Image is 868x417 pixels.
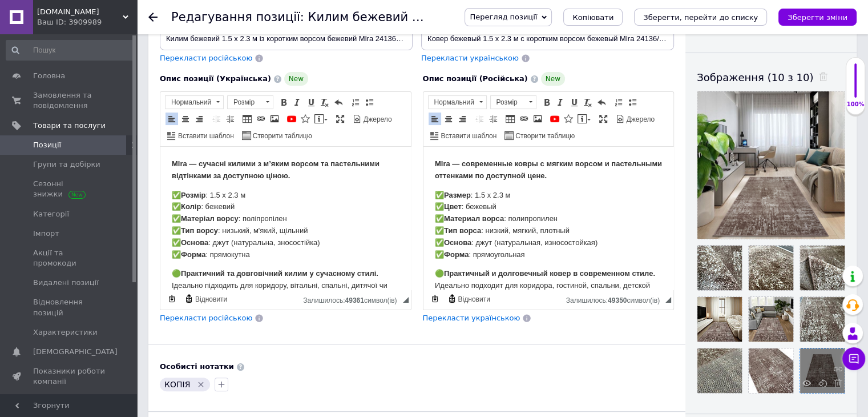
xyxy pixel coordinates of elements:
strong: Форма [21,103,45,112]
a: Курсив (Ctrl+I) [554,96,567,109]
a: Вставити/видалити маркований список [363,96,376,109]
a: По центру [179,113,192,125]
div: Зображення (10 з 10) [697,70,845,85]
span: Товари та послуги [33,121,106,131]
a: Зробити резервну копію зараз [429,292,441,305]
strong: Матеріал ворсу [21,67,78,76]
span: New [284,72,308,86]
strong: Тип ворса [21,79,58,88]
span: Вставити шаблон [176,131,234,141]
a: Створити таблицю [240,129,314,142]
span: Копіювати [572,13,613,22]
a: Жирний (Ctrl+B) [277,96,290,109]
a: Вставити іконку [562,113,575,125]
i: Зберегти зміни [788,13,847,22]
span: Опис позиції (Російська) [423,74,528,83]
a: Розмір [490,95,536,109]
a: Збільшити відступ [224,113,236,125]
div: Кiлькiсть символiв [303,294,402,304]
span: New [541,72,565,86]
strong: Розмір [21,44,45,53]
a: Повернути (Ctrl+Z) [332,96,345,109]
strong: Цвет [21,55,38,64]
strong: Основа [21,91,48,100]
a: Видалити форматування [318,96,331,109]
a: Зменшити відступ [473,113,486,125]
a: Максимізувати [334,113,346,125]
strong: Практичний та довговічний килим у сучасному стилі. [21,122,218,131]
span: Джерело [362,115,392,125]
span: Потягніть для зміни розмірів [403,297,409,303]
span: Дім-Дім.ua [37,7,123,17]
a: Відновити [183,292,229,305]
span: Перекласти українською [423,314,520,322]
span: Видалені позиції [33,278,99,288]
a: Збільшити відступ [487,113,499,125]
strong: Колір [21,55,41,64]
a: Вставити іконку [299,113,312,125]
a: Вставити шаблон [429,129,499,142]
button: Копіювати [563,9,623,26]
span: Розмір [228,96,262,109]
button: Зберегти зміни [778,9,857,26]
span: Потягніть для зміни розмірів [665,297,671,303]
a: Створити таблицю [503,129,576,142]
p: 🟢 Идеально подходит для коридора, гостиной, спальни, детской или офиса. Благодаря низкому ворсу л... [11,121,239,193]
span: [DEMOGRAPHIC_DATA] [33,347,118,357]
a: Зображення [268,113,281,125]
span: Опис позиції (Українська) [160,74,271,83]
span: Позиції [33,140,61,150]
span: Перекласти українською [421,54,519,62]
a: Додати відео з YouTube [548,113,561,125]
a: Видалити форматування [582,96,594,109]
a: По центру [442,113,455,125]
strong: Практичный и долговечный ковер в современном стиле. [21,122,232,131]
span: Перекласти російською [160,314,252,322]
input: Наприклад, H&M жіноча сукня зелена 38 розмір вечірня максі з блискітками [160,27,413,50]
a: По лівому краю [165,113,178,125]
a: Вставити шаблон [165,129,236,142]
a: Нормальний [165,95,224,109]
a: Зменшити відступ [210,113,223,125]
div: 100% Якість заповнення [846,57,865,115]
a: По правому краю [456,113,469,125]
div: Ваш ID: 3909989 [37,17,137,27]
div: 100% [846,101,865,109]
span: Створити таблицю [251,131,312,141]
strong: Размер [21,44,47,53]
button: Зберегти, перейти до списку [634,9,767,26]
iframe: Редактор, 2A587B84-265C-4721-AFF5-5002692B278B [160,147,411,290]
a: Вставити повідомлення [576,113,592,125]
i: Зберегти, перейти до списку [643,13,758,22]
a: Відновити [446,292,492,305]
a: Джерело [614,113,657,125]
span: Перекласти російською [160,54,252,62]
span: Відновити [457,295,490,304]
a: Вставити/Редагувати посилання (Ctrl+L) [255,113,267,125]
span: 49361 [345,296,364,304]
a: Вставити/видалити нумерований список [612,96,625,109]
span: Створити таблицю [514,131,575,141]
a: Нормальний [428,95,487,109]
a: Зробити резервну копію зараз [165,292,178,305]
body: Редактор, 2A587B84-265C-4721-AFF5-5002692B278B [11,11,239,212]
span: Категорії [33,209,69,219]
span: Показники роботи компанії [33,366,106,387]
span: Головна [33,71,65,81]
span: Відновлення позицій [33,297,106,318]
span: 49350 [608,296,627,304]
a: Розмір [227,95,273,109]
strong: Mlra — сучасні килими з м’яким ворсом та пастельними відтінками за доступною ціною. [11,13,219,33]
a: Вставити/видалити маркований список [626,96,639,109]
strong: Mlra — современные ковры с мягким ворсом и пастельными оттенками по доступной цене. [11,13,239,33]
span: Вставити шаблон [439,131,497,141]
div: Повернутися назад [148,13,158,22]
iframe: Редактор, BC8CEEF6-440F-4A8B-A59A-D81ADAA520EE [423,147,674,290]
a: Вставити повідомлення [313,113,329,125]
a: Вставити/видалити нумерований список [349,96,362,109]
span: Перегляд позиції [470,13,537,21]
span: КОПІЯ [164,380,190,389]
span: Нормальний [429,96,475,109]
a: Повернути (Ctrl+Z) [595,96,608,109]
span: Нормальний [165,96,212,109]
